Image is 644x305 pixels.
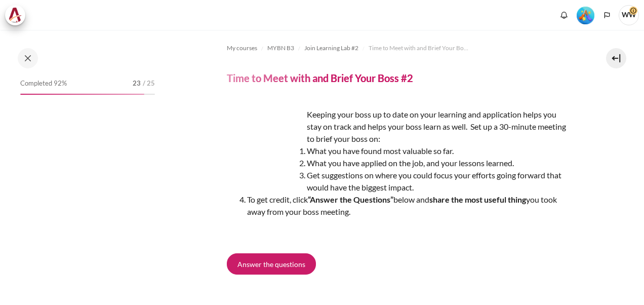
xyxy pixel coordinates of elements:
[267,42,294,54] a: MYBN B3
[429,195,526,204] strong: share the most useful thing
[267,44,294,53] span: MYBN B3
[5,5,30,25] a: Architeck Architeck
[247,195,557,216] span: To get credit, click below and you took away from your boss meeting.
[619,5,639,25] span: WW
[227,108,572,238] div: Keeping your boss up to date on your learning and application helps you stay on track and helps y...
[247,157,572,169] li: What you have applied on the job, and your lessons learned.
[577,7,594,24] img: Level #5
[237,259,305,270] span: Answer the questions
[619,5,639,25] a: User menu
[304,44,358,53] span: Join Learning Lab #2
[133,79,141,89] span: 23
[143,79,155,89] span: / 25
[369,44,470,53] span: Time to Meet with and Brief Your Boss #2
[369,42,470,54] a: Time to Meet with and Brief Your Boss #2
[227,108,303,184] img: asD
[20,94,144,95] div: 92%
[308,195,393,204] strong: “Answer the Questions”
[573,6,598,24] a: Level #5
[304,42,358,54] a: Join Learning Lab #2
[247,169,572,194] li: Get suggestions on where you could focus your efforts going forward that would have the biggest i...
[227,44,257,53] span: My courses
[577,6,594,24] div: Level #5
[227,253,316,275] a: Answer the questions
[556,8,572,23] div: Show notification window with no new notifications
[227,40,572,56] nav: Navigation bar
[227,42,257,54] a: My courses
[8,8,22,23] img: Architeck
[247,145,572,157] li: What you have found most valuable so far.
[20,79,67,89] span: Completed 92%
[227,71,413,85] h4: Time to Meet with and Brief Your Boss #2
[599,8,615,23] button: Languages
